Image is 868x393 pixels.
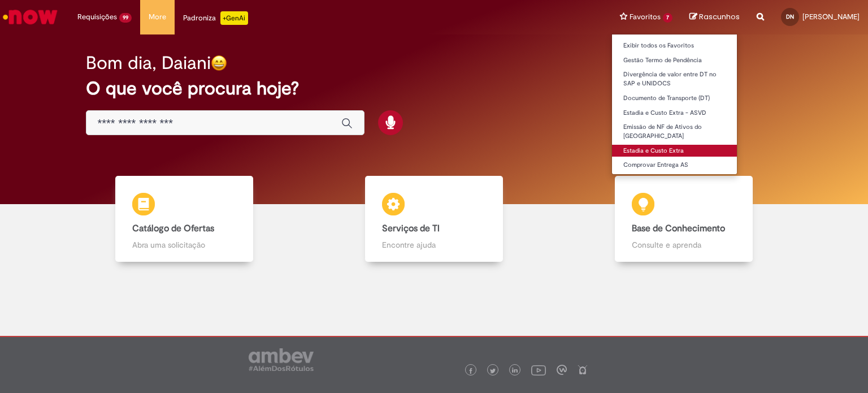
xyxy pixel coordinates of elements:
[632,223,725,234] b: Base de Conhecimento
[86,53,211,73] h2: Bom dia, Daiani
[149,11,166,23] span: More
[382,223,440,234] b: Serviços de TI
[612,68,737,89] a: Divergência de valor entre DT no SAP e UNIDOCS
[490,368,496,374] img: logo_footer_twitter.png
[559,176,809,262] a: Base de Conhecimento Consulte e aprenda
[531,362,546,377] img: logo_footer_youtube.png
[77,11,117,23] span: Requisições
[183,11,248,25] div: Padroniza
[612,40,737,52] a: Exibir todos os Favoritos
[612,107,737,119] a: Estadia e Custo Extra - ASVD
[1,6,59,28] img: ServiceNow
[630,11,661,23] span: Favoritos
[132,223,214,234] b: Catálogo de Ofertas
[86,79,783,98] h2: O que você procura hoje?
[249,348,314,371] img: logo_footer_ambev_rotulo_gray.png
[512,368,518,374] img: logo_footer_linkedin.png
[612,54,737,67] a: Gestão Termo de Pendência
[612,145,737,157] a: Estadia e Custo Extra
[468,368,474,374] img: logo_footer_facebook.png
[211,55,227,71] img: happy-face.png
[689,12,740,23] a: Rascunhos
[699,11,740,22] span: Rascunhos
[786,13,794,20] span: DN
[612,121,737,142] a: Emissão de NF de Ativos do [GEOGRAPHIC_DATA]
[802,12,860,21] span: [PERSON_NAME]
[132,239,236,251] p: Abra uma solicitação
[382,239,485,251] p: Encontre ajuda
[612,159,737,171] a: Comprovar Entrega AS
[612,92,737,105] a: Documento de Transporte (DT)
[220,11,248,25] p: +GenAi
[578,365,588,375] img: logo_footer_naosei.png
[557,365,567,375] img: logo_footer_workplace.png
[632,239,735,251] p: Consulte e aprenda
[663,13,672,23] span: 7
[119,13,132,23] span: 99
[309,176,559,262] a: Serviços de TI Encontre ajuda
[611,34,737,175] ul: Favoritos
[59,176,309,262] a: Catálogo de Ofertas Abra uma solicitação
